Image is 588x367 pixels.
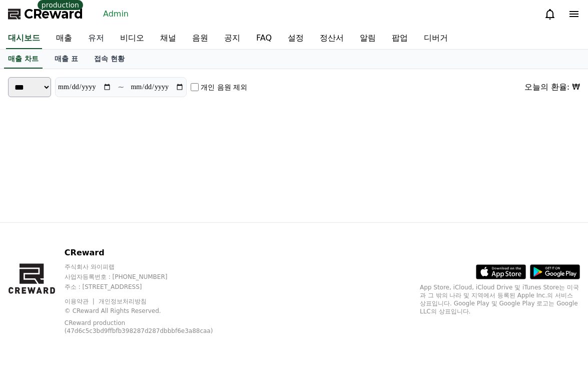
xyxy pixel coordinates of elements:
a: 매출 표 [47,50,86,69]
a: 매출 차트 [4,50,43,69]
p: 사업자등록번호 : [PHONE_NUMBER] [65,273,240,281]
span: Messages [83,311,113,319]
a: Messages [66,296,129,321]
a: 매출 [48,28,80,49]
a: 음원 [184,28,216,49]
p: CReward production (47d6c5c3bd9ffbfb398287d287dbbbf6e3a88caa) [65,319,225,335]
a: 공지 [216,28,248,49]
a: 설정 [280,28,312,49]
label: 개인 음원 제외 [201,82,247,92]
p: 주소 : [STREET_ADDRESS] [65,283,240,291]
a: 채널 [152,28,184,49]
a: 알림 [352,28,384,49]
a: 이용약관 [65,298,96,305]
p: CReward [65,247,240,259]
div: 오늘의 환율: ₩ [524,81,580,93]
span: Home [26,311,43,319]
p: App Store, iCloud, iCloud Drive 및 iTunes Store는 미국과 그 밖의 나라 및 지역에서 등록된 Apple Inc.의 서비스 상표입니다. Goo... [420,283,580,315]
a: 정산서 [312,28,352,49]
a: 유저 [80,28,112,49]
p: © CReward All Rights Reserved. [65,307,240,315]
a: FAQ [248,28,280,49]
a: Home [3,296,66,321]
a: 비디오 [112,28,152,49]
a: 개인정보처리방침 [99,298,147,305]
a: 팝업 [384,28,416,49]
p: ~ [118,81,124,93]
p: 주식회사 와이피랩 [65,263,240,271]
a: Settings [129,296,192,321]
a: 접속 현황 [86,50,133,69]
a: 대시보드 [6,28,42,49]
a: 디버거 [416,28,456,49]
a: Admin [99,6,133,22]
a: CReward [8,6,83,22]
span: CReward [24,6,83,22]
span: Settings [148,311,173,319]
